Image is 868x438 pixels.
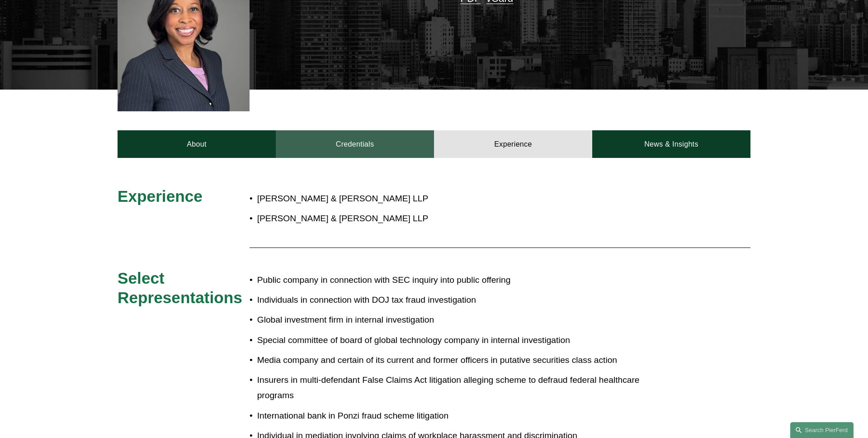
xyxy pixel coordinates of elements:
p: International bank in Ponzi fraud scheme litigation [257,408,671,424]
span: Select Representations [118,269,242,307]
p: [PERSON_NAME] & [PERSON_NAME] LLP [257,191,671,207]
a: News & Insights [592,130,750,157]
p: [PERSON_NAME] & [PERSON_NAME] LLP [257,211,671,227]
p: Individuals in connection with DOJ tax fraud investigation [257,292,671,308]
a: Credentials [276,130,434,157]
p: Media company and certain of its current and former officers in putative securities class action [257,352,671,368]
p: Special committee of board of global technology company in internal investigation [257,333,671,348]
a: Search this site [790,422,854,438]
p: Insurers in multi-defendant False Claims Act litigation alleging scheme to defraud federal health... [257,372,671,404]
p: Global investment firm in internal investigation [257,312,671,328]
p: Public company in connection with SEC inquiry into public offering [257,272,671,288]
a: About [118,130,276,157]
a: Experience [434,130,592,157]
span: Experience [118,187,203,205]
